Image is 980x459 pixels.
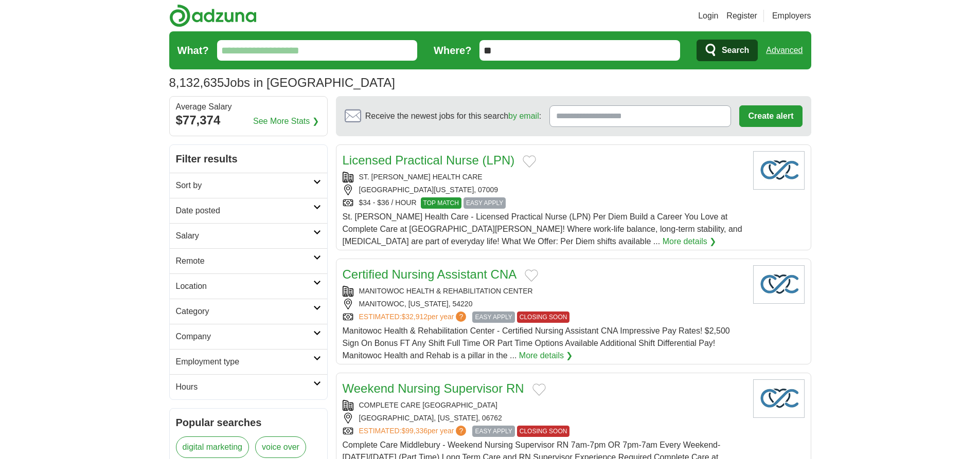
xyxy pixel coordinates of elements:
[176,179,313,192] h2: Sort by
[170,299,327,324] a: Category
[753,265,805,304] img: Company logo
[255,436,306,458] a: voice over
[519,350,573,362] a: More details ❯
[169,4,257,27] img: Adzuna logo
[697,40,758,61] button: Search
[176,415,321,430] h2: Popular searches
[343,381,524,395] a: Weekend Nursing Supervisor RN
[766,40,803,61] a: Advanced
[517,311,570,323] span: CLOSING SOON
[472,426,514,437] span: EASY APPLY
[421,197,461,209] span: TOP MATCH
[663,235,717,248] a: More details ❯
[176,205,313,217] h2: Date posted
[343,400,745,411] div: COMPLETE CARE [GEOGRAPHIC_DATA]
[176,255,313,267] h2: Remote
[343,299,745,309] div: MANITOWOC, [US_STATE], 54220
[176,331,313,343] h2: Company
[343,212,742,246] span: St. [PERSON_NAME] Health Care - Licensed Practical Nurse (LPN) Per Diem Build a Career You Love a...
[170,145,327,173] h2: Filter results
[177,43,209,58] label: What?
[253,115,319,127] a: See More Stats ❯
[525,269,538,282] button: Add to favorite jobs
[169,76,395,89] h1: Jobs in [GEOGRAPHIC_DATA]
[722,40,749,61] span: Search
[359,426,469,437] a: ESTIMATED:$99,336per year?
[401,313,427,321] span: $32,912
[772,10,811,22] a: Employers
[343,413,745,424] div: [GEOGRAPHIC_DATA], [US_STATE], 06762
[464,197,506,209] span: EASY APPLY
[169,74,224,92] span: 8,132,635
[698,10,718,22] a: Login
[343,172,745,182] div: ST. [PERSON_NAME] HEALTH CARE
[176,356,313,368] h2: Employment type
[456,426,466,436] span: ?
[753,151,805,190] img: Company logo
[434,43,471,58] label: Where?
[753,379,805,418] img: Company logo
[343,267,517,281] a: Certified Nursing Assistant CNA
[359,311,469,323] a: ESTIMATED:$32,912per year?
[401,427,427,435] span: $99,336
[176,381,313,393] h2: Hours
[508,112,539,120] a: by email
[343,286,745,297] div: MANITOWOC HEALTH & REHABILITATION CENTER
[170,349,327,374] a: Employment type
[343,197,745,209] div: $34 - $36 / HOUR
[343,326,730,360] span: Manitowoc Health & Rehabilitation Center - Certified Nursing Assistant CNA Impressive Pay Rates! ...
[343,153,515,167] a: Licensed Practical Nurse (LPN)
[176,230,313,242] h2: Salary
[170,248,327,273] a: Remote
[365,110,541,122] span: Receive the newest jobs for this search :
[170,198,327,223] a: Date posted
[176,111,321,130] div: $77,374
[176,305,313,318] h2: Category
[170,324,327,349] a: Company
[176,436,250,458] a: digital marketing
[343,185,745,195] div: [GEOGRAPHIC_DATA][US_STATE], 07009
[517,426,570,437] span: CLOSING SOON
[523,155,536,168] button: Add to favorite jobs
[472,311,514,323] span: EASY APPLY
[170,273,327,299] a: Location
[456,311,466,322] span: ?
[176,103,321,111] div: Average Salary
[739,105,802,127] button: Create alert
[170,173,327,198] a: Sort by
[176,280,313,292] h2: Location
[726,10,757,22] a: Register
[170,223,327,248] a: Salary
[532,383,546,396] button: Add to favorite jobs
[170,374,327,399] a: Hours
